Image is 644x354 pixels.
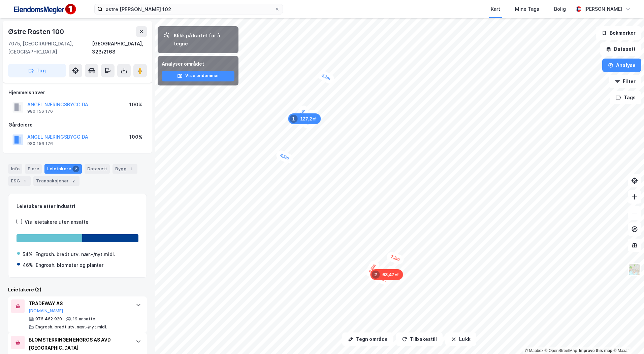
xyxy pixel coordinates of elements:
[162,71,234,81] button: Vis eiendommer
[610,322,644,354] div: Kontrollprogram for chat
[17,202,138,210] div: Leietakere etter industri
[584,5,622,13] div: [PERSON_NAME]
[8,40,92,56] div: 7075, [GEOGRAPHIC_DATA], [GEOGRAPHIC_DATA]
[129,101,142,109] div: 100%
[600,42,641,56] button: Datasett
[128,166,135,172] div: 1
[44,164,82,174] div: Leietakere
[174,32,233,48] div: Klikk på kartet for å tegne
[33,176,79,186] div: Transaksjoner
[73,316,95,322] div: 19 ansatte
[92,40,147,56] div: [GEOGRAPHIC_DATA], 323/2168
[275,149,294,165] div: Map marker
[342,332,393,346] button: Tegn område
[35,316,62,322] div: 976 462 920
[29,308,63,314] button: [DOMAIN_NAME]
[525,348,543,353] a: Mapbox
[545,348,577,353] a: OpenStreetMap
[288,113,321,124] div: Map marker
[445,332,476,346] button: Lukk
[29,299,129,308] div: TRADEWAY AS
[27,141,53,146] div: 980 156 176
[8,286,147,294] div: Leietakere (2)
[35,324,107,330] div: Engrosh. bredt utv. nær.-/nyt.midl.
[112,164,137,174] div: Bygg
[103,4,275,14] input: Søk på adresse, matrikkel, gårdeiere, leietakere eller personer
[85,164,110,174] div: Datasett
[8,121,147,129] div: Gårdeiere
[8,26,65,37] div: Østre Rosten 100
[610,322,644,354] iframe: Chat Widget
[8,176,31,186] div: ESG
[72,166,79,172] div: 2
[596,26,641,40] button: Bokmerker
[23,261,33,269] div: 46%
[628,263,641,276] img: Z
[25,218,89,226] div: Vis leietakere uten ansatte
[70,178,77,184] div: 2
[554,5,566,13] div: Bolig
[386,251,405,265] div: Map marker
[35,250,115,258] div: Engrosh. bredt utv. nær.-/nyt.midl.
[25,164,42,174] div: Eiere
[27,109,53,114] div: 980 156 176
[8,64,66,77] button: Tag
[491,5,500,13] div: Kart
[129,133,142,141] div: 100%
[36,261,103,269] div: Engrosh. blomster og planter
[162,60,234,68] div: Analyser området
[609,75,641,88] button: Filter
[602,59,641,72] button: Analyse
[610,91,641,104] button: Tags
[8,164,22,174] div: Info
[579,348,612,353] a: Improve this map
[289,115,297,123] div: 1
[11,2,78,17] img: F4PB6Px+NJ5v8B7XTbfpPpyloAAAAASUVORK5CYII=
[8,88,147,97] div: Hjemmelshaver
[396,332,443,346] button: Tilbakestill
[316,69,336,85] div: Map marker
[23,250,33,258] div: 54%
[364,259,381,278] div: Map marker
[370,269,403,280] div: Map marker
[515,5,539,13] div: Mine Tags
[21,178,28,184] div: 1
[372,271,380,279] div: 2
[29,336,129,352] div: BLOMSTERRINGEN ENGROS AS AVD [GEOGRAPHIC_DATA]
